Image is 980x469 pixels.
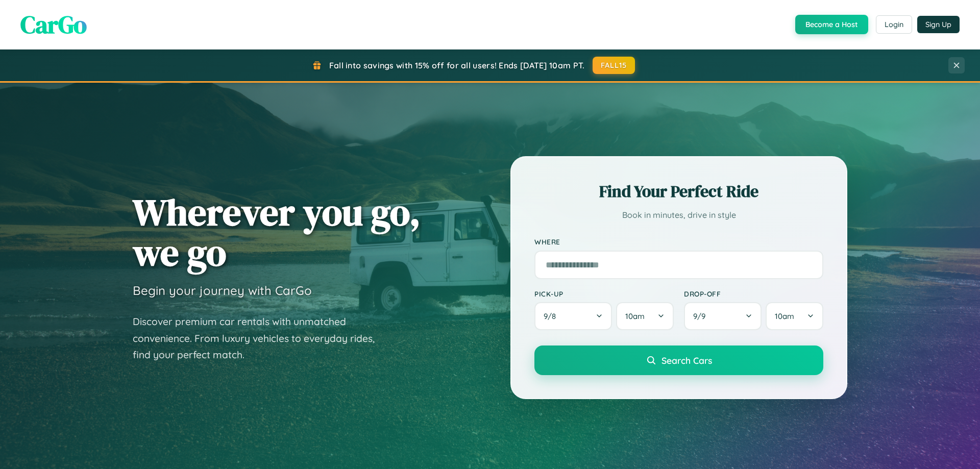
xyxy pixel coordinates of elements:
[876,15,912,34] button: Login
[625,311,645,321] span: 10am
[684,289,823,298] label: Drop-off
[544,311,561,321] span: 9 / 8
[917,16,960,33] button: Sign Up
[766,302,823,330] button: 10am
[534,302,612,330] button: 9/8
[329,60,585,70] span: Fall into savings with 15% off for all users! Ends [DATE] 10am PT.
[20,8,87,41] span: CarGo
[133,313,388,363] p: Discover premium car rentals with unmatched convenience. From luxury vehicles to everyday rides, ...
[693,311,710,321] span: 9 / 9
[684,302,762,330] button: 9/9
[133,283,312,298] h3: Begin your journey with CarGo
[534,345,823,375] button: Search Cars
[775,311,794,321] span: 10am
[534,208,823,223] p: Book in minutes, drive in style
[661,355,712,366] span: Search Cars
[795,15,868,34] button: Become a Host
[534,289,674,298] label: Pick-up
[534,238,823,246] label: Where
[616,302,674,330] button: 10am
[133,192,421,273] h1: Wherever you go, we go
[534,180,823,203] h2: Find Your Perfect Ride
[593,57,635,74] button: FALL15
